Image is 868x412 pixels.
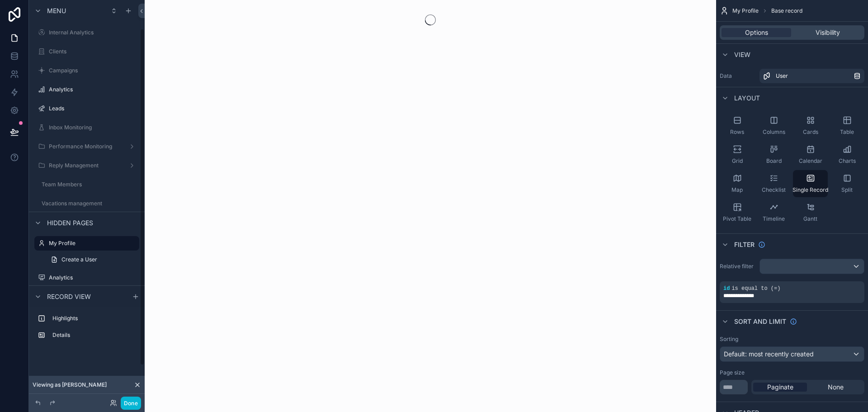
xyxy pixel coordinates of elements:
[29,307,145,351] div: scrollable content
[830,170,864,197] button: Split
[840,128,854,136] span: Table
[49,124,137,131] label: Inbox Monitoring
[34,177,139,192] a: Team Members
[34,44,139,59] a: Clients
[34,139,139,154] a: Performance Monitoring
[720,170,755,197] button: Map
[49,274,137,281] label: Analytics
[830,141,864,168] button: Charts
[756,199,791,226] button: Timeline
[730,128,744,136] span: Rows
[52,315,136,322] label: Highlights
[34,158,139,173] a: Reply Management
[49,143,125,150] label: Performance Monitoring
[734,317,786,326] span: Sort And Limit
[803,128,818,136] span: Cards
[34,82,139,97] a: Analytics
[759,69,864,83] a: User
[734,240,755,249] span: Filter
[720,112,755,139] button: Rows
[816,28,840,37] span: Visibility
[731,285,780,292] span: is equal to (=)
[42,181,137,188] label: Team Members
[720,369,745,376] label: Page size
[734,50,750,59] span: View
[52,331,136,339] label: Details
[756,141,791,168] button: Board
[841,186,853,194] span: Split
[49,29,137,36] label: Internal Analytics
[766,157,782,165] span: Board
[34,101,139,116] a: Leads
[799,157,822,165] span: Calendar
[734,94,760,103] span: Layout
[720,141,755,168] button: Grid
[793,199,828,226] button: Gantt
[720,263,756,270] label: Relative filter
[47,218,93,227] span: Hidden pages
[731,186,743,194] span: Map
[793,170,828,197] button: Single Record
[49,48,137,55] label: Clients
[33,381,107,388] span: Viewing as [PERSON_NAME]
[720,336,738,343] label: Sorting
[49,86,137,93] label: Analytics
[724,350,814,358] span: Default: most recently created
[34,120,139,135] a: Inbox Monitoring
[49,67,137,74] label: Campaigns
[47,292,91,301] span: Record view
[732,157,743,165] span: Grid
[745,28,768,37] span: Options
[61,256,97,263] span: Create a User
[121,397,141,410] button: Done
[34,25,139,40] a: Internal Analytics
[45,252,139,267] a: Create a User
[839,157,856,165] span: Charts
[763,215,785,223] span: Timeline
[762,186,786,194] span: Checklist
[49,105,137,112] label: Leads
[34,236,139,251] a: My Profile
[803,215,817,223] span: Gantt
[732,7,759,14] span: My Profile
[34,63,139,78] a: Campaigns
[767,383,793,392] span: Paginate
[830,112,864,139] button: Table
[34,270,139,285] a: Analytics
[793,141,828,168] button: Calendar
[756,170,791,197] button: Checklist
[793,186,828,194] span: Single Record
[49,162,125,169] label: Reply Management
[828,383,844,392] span: None
[47,6,66,15] span: Menu
[720,72,756,80] label: Data
[793,112,828,139] button: Cards
[49,240,134,247] label: My Profile
[763,128,785,136] span: Columns
[42,200,137,207] label: Vacations management
[776,72,788,80] span: User
[771,7,802,14] span: Base record
[720,199,755,226] button: Pivot Table
[756,112,791,139] button: Columns
[34,196,139,211] a: Vacations management
[723,215,751,223] span: Pivot Table
[723,285,730,292] span: id
[720,346,864,362] button: Default: most recently created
